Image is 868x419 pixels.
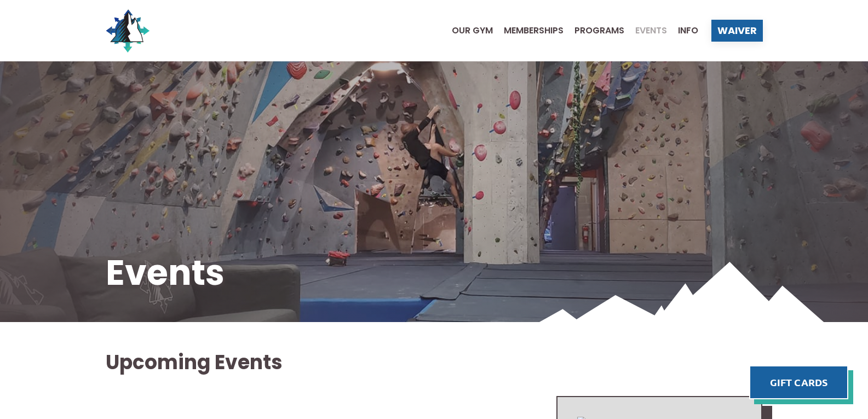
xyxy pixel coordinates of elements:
[504,26,564,35] span: Memberships
[667,26,698,35] a: Info
[564,26,624,35] a: Programs
[678,26,698,35] span: Info
[717,26,757,36] span: Waiver
[574,26,624,35] span: Programs
[106,9,150,53] img: North Wall Logo
[493,26,564,35] a: Memberships
[711,20,763,42] a: Waiver
[106,349,763,376] h2: Upcoming Events
[624,26,667,35] a: Events
[452,26,493,35] span: Our Gym
[635,26,667,35] span: Events
[441,26,493,35] a: Our Gym
[106,249,763,297] h1: Events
